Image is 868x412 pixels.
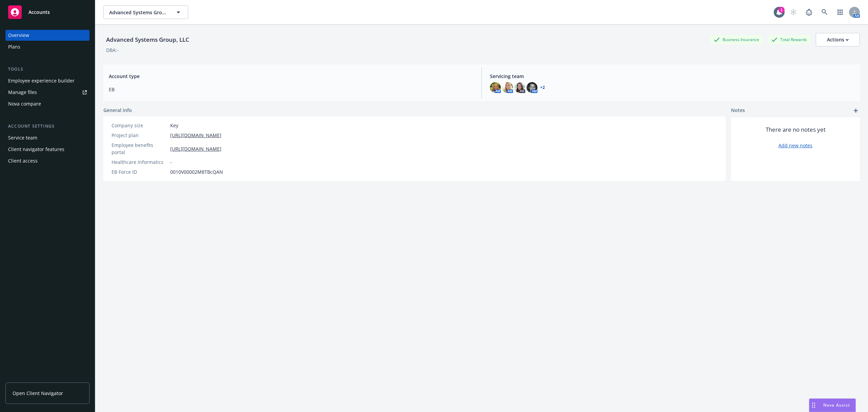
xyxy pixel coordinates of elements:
a: Manage files [5,87,90,98]
div: Business Insurance [710,35,763,44]
div: Account settings [5,123,90,130]
div: Employee benefits portal [112,142,167,156]
div: Total Rewards [768,35,810,44]
span: There are no notes yet [766,126,826,134]
a: Accounts [5,3,90,22]
div: Healthcare Informatics [112,158,167,166]
div: Client access [8,155,38,166]
img: photo [514,82,525,93]
span: 0010V00002M8TBcQAN [170,168,223,175]
span: - [170,158,172,166]
span: Advanced Systems Group, LLC [109,9,168,16]
div: Service team [8,132,37,143]
button: Advanced Systems Group, LLC [103,5,188,19]
a: add [852,107,860,115]
a: Search [818,5,831,19]
span: Nova Assist [823,402,850,408]
span: General info [103,107,132,114]
div: Advanced Systems Group, LLC [103,35,192,44]
div: DBA: - [106,46,119,54]
div: Client navigator features [8,144,64,155]
a: Client access [5,155,90,166]
img: photo [502,82,513,93]
a: Employee experience builder [5,75,90,86]
button: Nova Assist [809,398,856,412]
div: Overview [8,30,29,41]
a: Plans [5,41,90,52]
a: Service team [5,132,90,143]
div: 1 [778,7,785,13]
div: Company size [112,122,167,129]
span: Servicing team [490,73,854,80]
span: Accounts [28,10,50,15]
a: [URL][DOMAIN_NAME] [170,145,221,152]
div: Drag to move [809,399,818,412]
div: Tools [5,66,90,73]
span: EB [109,86,473,93]
a: Overview [5,30,90,41]
a: [URL][DOMAIN_NAME] [170,132,221,139]
span: Notes [731,107,745,115]
div: Plans [8,41,20,52]
a: Add new notes [778,142,812,149]
img: photo [490,82,501,93]
div: Actions [827,33,849,46]
a: Client navigator features [5,144,90,155]
div: Project plan [112,132,167,139]
button: Actions [816,33,860,46]
a: Start snowing [787,5,800,19]
a: Report a Bug [802,5,816,19]
div: Nova compare [8,98,41,109]
div: Manage files [8,87,37,98]
div: Employee experience builder [8,75,75,86]
div: EB Force ID [112,168,167,175]
span: Open Client Navigator [13,390,63,397]
img: photo [527,82,537,93]
span: Account type [109,73,473,80]
a: +2 [540,86,545,90]
a: Nova compare [5,98,90,109]
span: Key [170,122,178,129]
a: Switch app [833,5,847,19]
